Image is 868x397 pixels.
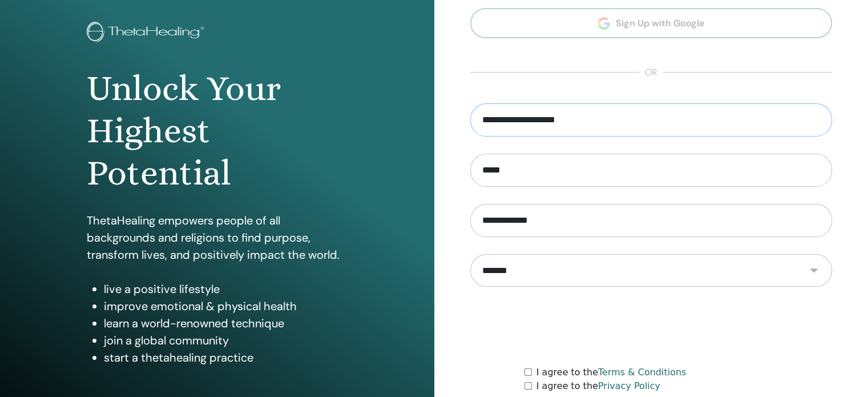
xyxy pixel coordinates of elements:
[104,315,348,332] li: learn a world-renowned technique
[536,379,660,393] label: I agree to the
[104,280,348,298] li: live a positive lifestyle
[104,332,348,349] li: join a global community
[639,66,663,79] span: or
[104,349,348,366] li: start a thetahealing practice
[87,67,348,195] h1: Unlock Your Highest Potential
[598,380,660,391] a: Privacy Policy
[536,366,687,379] label: I agree to the
[87,212,348,263] p: ThetaHealing empowers people of all backgrounds and religions to find purpose, transform lives, a...
[564,304,738,348] iframe: reCAPTCHA
[104,298,348,315] li: improve emotional & physical health
[598,367,686,378] a: Terms & Conditions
